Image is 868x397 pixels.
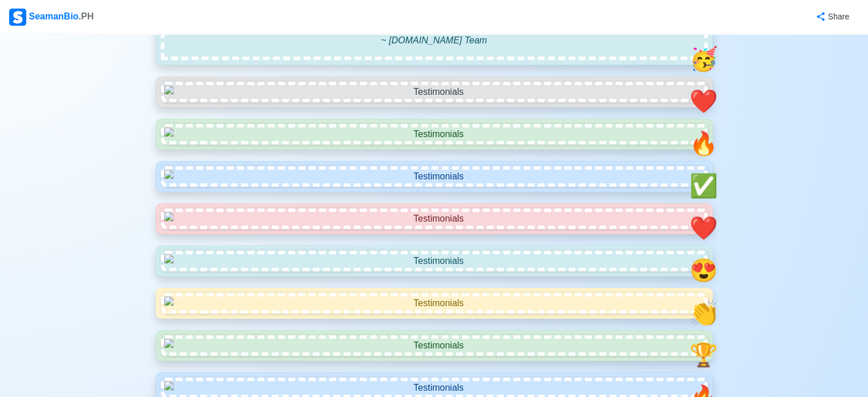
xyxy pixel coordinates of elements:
img: Testimonials [161,166,708,187]
img: Testimonials [161,124,708,145]
span: smiley [689,342,718,367]
span: smiley [689,215,718,240]
span: smiley [689,131,718,156]
span: smiley [689,46,718,71]
span: smiley [689,258,718,283]
img: Testimonials [161,293,708,314]
span: .PH [79,11,94,21]
img: Testimonials [161,251,708,271]
div: SeamanBio [9,9,94,26]
button: Share [804,6,859,28]
img: Testimonials [161,335,708,356]
span: smiley [689,173,718,198]
img: Logo [9,9,26,26]
img: Testimonials [161,208,708,229]
span: smiley [689,89,718,114]
img: Testimonials [161,82,708,102]
span: smiley [689,300,718,325]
